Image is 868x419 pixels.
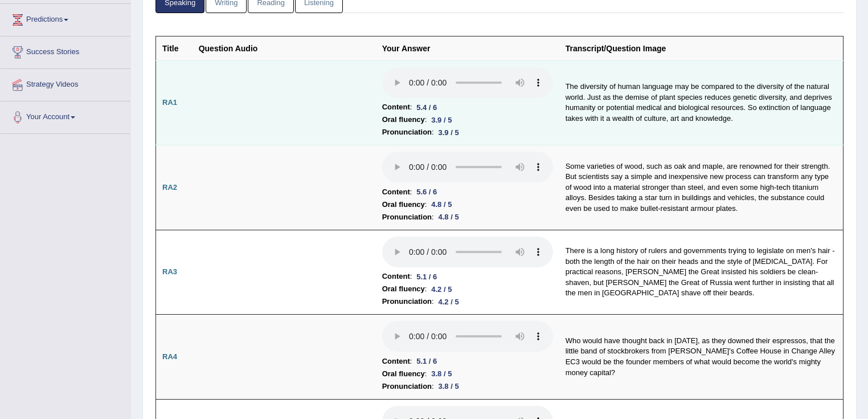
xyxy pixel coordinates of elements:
div: 4.8 / 5 [434,211,464,223]
b: Pronunciation [382,211,432,223]
td: Who would have thought back in [DATE], as they downed their espressos, that the little band of st... [559,315,844,400]
div: 5.1 / 6 [412,271,441,283]
b: Pronunciation [382,126,432,139]
a: Success Stories [1,36,130,65]
b: RA4 [162,352,177,361]
div: 3.8 / 5 [434,380,464,392]
th: Title [156,36,193,60]
b: Content [382,355,410,368]
li: : [382,368,553,380]
b: Pronunciation [382,295,432,308]
div: 4.2 / 5 [427,283,456,295]
b: Pronunciation [382,380,432,393]
b: Content [382,270,410,283]
a: Strategy Videos [1,69,130,97]
b: RA3 [162,267,177,276]
div: 4.8 / 5 [427,198,456,210]
div: 4.2 / 5 [434,296,464,308]
b: RA1 [162,98,177,107]
b: Oral fluency [382,198,425,211]
td: The diversity of human language may be compared to the diversity of the natural world. Just as th... [559,60,844,145]
li: : [382,211,553,223]
li: : [382,126,553,139]
td: There is a long history of rulers and governments trying to legislate on men's hair - both the le... [559,230,844,315]
li: : [382,101,553,113]
th: Your Answer [376,36,559,60]
td: Some varieties of wood, such as oak and maple, are renowned for their strength. But scientists sa... [559,145,844,230]
div: 3.8 / 5 [427,368,456,380]
div: 3.9 / 5 [427,114,456,126]
b: Content [382,186,410,198]
th: Question Audio [193,36,376,60]
li: : [382,270,553,283]
li: : [382,295,553,308]
li: : [382,198,553,211]
b: Oral fluency [382,283,425,295]
div: 5.4 / 6 [412,101,441,113]
li: : [382,380,553,393]
div: 3.9 / 5 [434,127,464,139]
b: Content [382,101,410,113]
li: : [382,113,553,126]
b: Oral fluency [382,113,425,126]
li: : [382,186,553,198]
a: Predictions [1,4,130,32]
b: RA2 [162,183,177,192]
b: Oral fluency [382,368,425,380]
div: 5.1 / 6 [412,355,441,367]
a: Your Account [1,101,130,130]
li: : [382,283,553,295]
li: : [382,355,553,368]
th: Transcript/Question Image [559,36,844,60]
div: 5.6 / 6 [412,186,441,198]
